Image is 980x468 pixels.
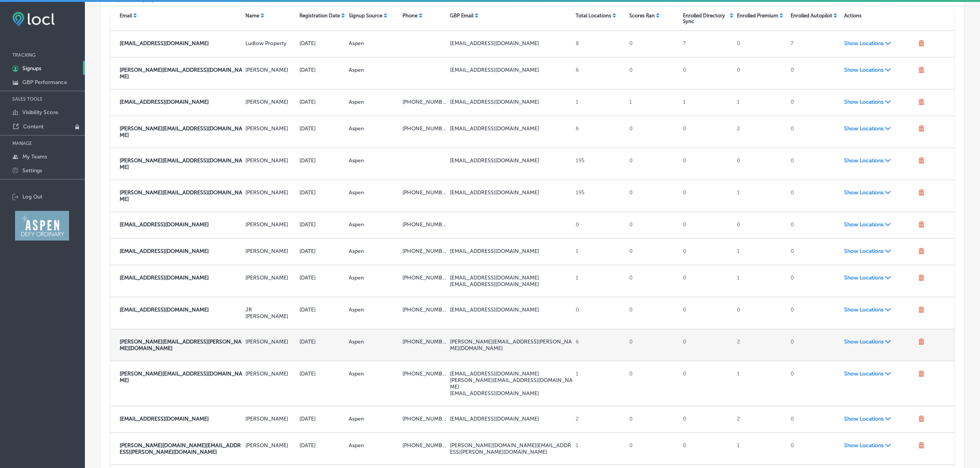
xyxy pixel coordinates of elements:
[680,186,733,205] div: 0
[573,271,626,291] div: 1
[450,67,573,73] p: michaelbfishman@gmail.com
[349,13,382,19] p: Signup Source
[299,99,346,105] p: [DATE]
[245,125,296,132] p: Michael Fishman
[626,303,680,323] div: 0
[787,96,841,109] div: 0
[787,186,841,205] div: 0
[626,64,680,83] div: 0
[680,154,733,173] div: 0
[787,335,841,355] div: 0
[626,218,680,232] div: 0
[245,13,259,19] p: Name
[844,442,916,449] span: Show Locations
[680,335,733,355] div: 0
[680,271,733,291] div: 0
[450,338,573,352] p: kim.allen@itrip.net
[787,245,841,259] div: 0
[349,370,399,377] p: Aspen
[15,211,69,241] img: Aspen
[402,370,447,377] p: [PHONE_NUMBER]
[23,123,44,130] p: Content
[349,221,399,228] p: Aspen
[349,67,399,73] p: Aspen
[120,67,242,80] p: jimmy@ludlowpropertygroup.com
[450,125,573,132] p: michaelbfishman@gmail.com
[299,442,346,449] p: [DATE]
[734,439,787,458] div: 1
[734,271,787,291] div: 1
[120,306,209,313] strong: [EMAIL_ADDRESS][DOMAIN_NAME]
[402,221,447,228] p: [PHONE_NUMBER]
[734,245,787,259] div: 1
[787,439,841,458] div: 0
[120,221,242,228] p: clodol@skibutlers.com
[573,303,626,323] div: 0
[450,248,573,254] p: jack@aspenskibike.com
[734,96,787,109] div: 1
[245,338,296,345] p: Kim Allen
[573,245,626,259] div: 1
[844,221,916,228] span: Show Locations
[245,189,296,196] p: Kerrie Luginbill
[120,338,242,352] p: kim.allen@itrip.net
[680,218,733,232] div: 0
[245,221,296,228] p: Casey Lodol
[402,306,447,313] p: [PHONE_NUMBER]
[245,370,296,377] p: Craig Turpin
[120,306,242,313] p: pastor@aspencommunitychurch.org
[299,416,346,422] p: [DATE]
[120,442,242,455] p: james.spencer.pt@gmail.com
[120,67,242,80] strong: [PERSON_NAME][EMAIL_ADDRESS][DOMAIN_NAME]
[844,189,916,196] span: Show Locations
[120,442,241,455] strong: [PERSON_NAME][DOMAIN_NAME][EMAIL_ADDRESS][PERSON_NAME][DOMAIN_NAME]
[573,96,626,109] div: 1
[349,338,399,345] p: Aspen
[626,154,680,173] div: 0
[787,154,841,173] div: 0
[787,122,841,141] div: 0
[349,248,399,254] p: Aspen
[120,370,242,384] p: craig@risingsunphotog.com
[573,335,626,355] div: 6
[791,13,832,19] p: Enrolled Autopilot
[918,221,924,229] span: Remove user from your referral organization.
[844,416,916,422] span: Show Locations
[844,306,916,313] span: Show Locations
[120,274,242,281] p: aspenreallife@gmail.com
[844,40,916,47] span: Show Locations
[626,367,680,400] div: 0
[402,189,447,196] p: [PHONE_NUMBER]
[450,40,573,47] p: ludlowpg@gmail.com
[918,306,924,314] span: Remove user from your referral organization.
[844,157,916,164] span: Show Locations
[299,67,346,73] p: [DATE]
[573,64,626,83] div: 6
[918,40,924,48] span: Remove user from your referral organization.
[626,37,680,51] div: 0
[245,274,296,281] p: Jillian Livingston
[450,442,573,455] p: james.spencer.pt@gmail.com
[918,189,924,197] span: Remove user from your referral organization.
[120,125,242,138] p: fishman@ludlowpropertygroup.com
[918,67,924,74] span: Remove user from your referral organization.
[120,248,242,254] p: jack@aspenskibike.com
[680,439,733,458] div: 0
[120,13,132,19] p: Email
[734,335,787,355] div: 2
[120,189,242,202] strong: [PERSON_NAME][EMAIL_ADDRESS][DOMAIN_NAME]
[402,99,447,105] p: [PHONE_NUMBER]
[349,306,399,313] p: Aspen
[450,390,573,397] p: info@risingsunphotog.com
[573,412,626,426] div: 2
[245,442,296,449] p: James Spencer
[576,13,611,19] p: Total Locations
[402,248,447,254] p: [PHONE_NUMBER]
[349,274,399,281] p: Aspen
[680,245,733,259] div: 0
[844,67,916,73] span: Show Locations
[299,370,346,377] p: [DATE]
[402,442,447,449] p: [PHONE_NUMBER]
[680,367,733,400] div: 0
[573,367,626,400] div: 1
